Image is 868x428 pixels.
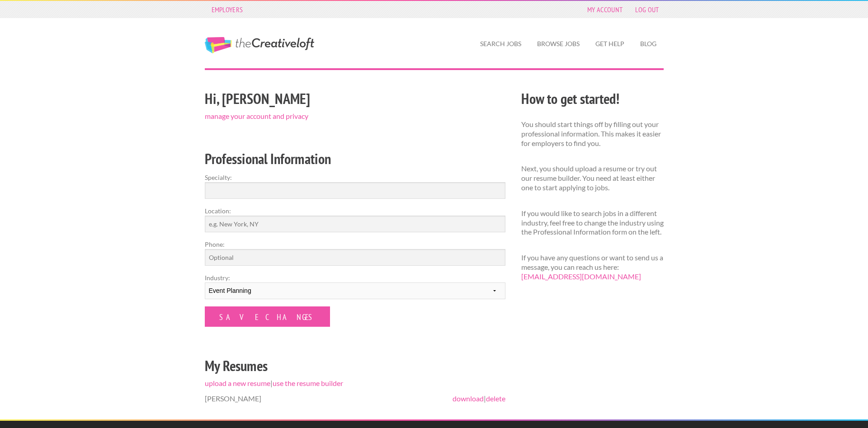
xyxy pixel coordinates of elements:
a: delete [486,394,505,403]
h2: Hi, [PERSON_NAME] [205,89,505,109]
a: use the resume builder [273,379,343,387]
a: Employers [207,3,248,16]
h2: My Resumes [205,356,505,376]
a: Get Help [588,33,632,54]
a: My Account [583,3,627,16]
input: e.g. New York, NY [205,216,505,232]
p: You should start things off by filling out your professional information. This makes it easier fo... [521,120,664,148]
a: download [453,394,484,403]
p: If you have any questions or want to send us a message, you can reach us here: [521,253,664,281]
a: [EMAIL_ADDRESS][DOMAIN_NAME] [521,272,641,281]
label: Industry: [205,273,505,282]
label: Phone: [205,240,505,249]
h2: How to get started! [521,89,664,109]
p: Next, you should upload a resume or try out our resume builder. You need at least either one to s... [521,164,664,192]
a: Search Jobs [473,33,528,54]
a: The Creative Loft [205,37,314,53]
a: Log Out [631,3,663,16]
a: manage your account and privacy [205,112,308,120]
a: Browse Jobs [530,33,587,54]
span: [PERSON_NAME] [205,394,261,403]
div: | [197,87,513,419]
h2: Professional Information [205,149,505,169]
span: | [453,394,505,404]
a: upload a new resume [205,379,270,387]
a: Blog [633,33,664,54]
label: Specialty: [205,173,505,182]
input: Optional [205,249,505,266]
label: Location: [205,206,505,216]
input: Save Changes [205,306,330,327]
p: If you would like to search jobs in a different industry, feel free to change the industry using ... [521,209,664,237]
